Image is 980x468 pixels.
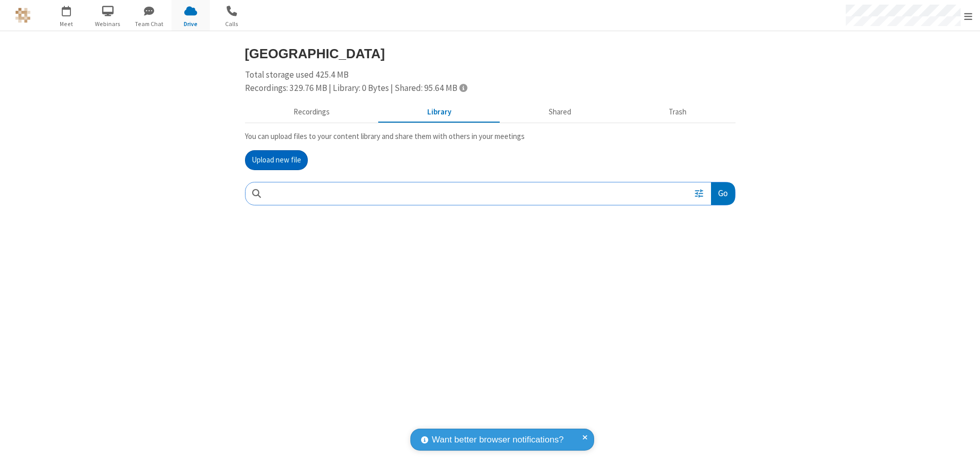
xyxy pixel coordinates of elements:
[245,103,379,122] button: Recorded meetings
[245,68,736,95] div: Total storage used 425.4 MB
[47,19,86,29] span: Meet
[213,19,251,29] span: Calls
[245,131,736,143] p: You can upload files to your content library and share them with others in your meetings
[245,82,736,95] div: Recordings: 329.76 MB | Library: 0 Bytes | Shared: 95.64 MB
[432,433,563,447] span: Want better browser notifications?
[245,150,308,171] button: Upload new file
[459,83,467,92] span: Totals displayed include files that have been moved to the trash.
[620,103,736,122] button: Trash
[130,19,168,29] span: Team Chat
[89,19,127,29] span: Webinars
[500,103,620,122] button: Shared during meetings
[379,103,500,122] button: Content library
[711,182,734,205] button: Go
[245,46,736,61] h3: [GEOGRAPHIC_DATA]
[171,19,210,29] span: Drive
[15,8,31,23] img: QA Selenium DO NOT DELETE OR CHANGE
[954,441,972,461] iframe: Chat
